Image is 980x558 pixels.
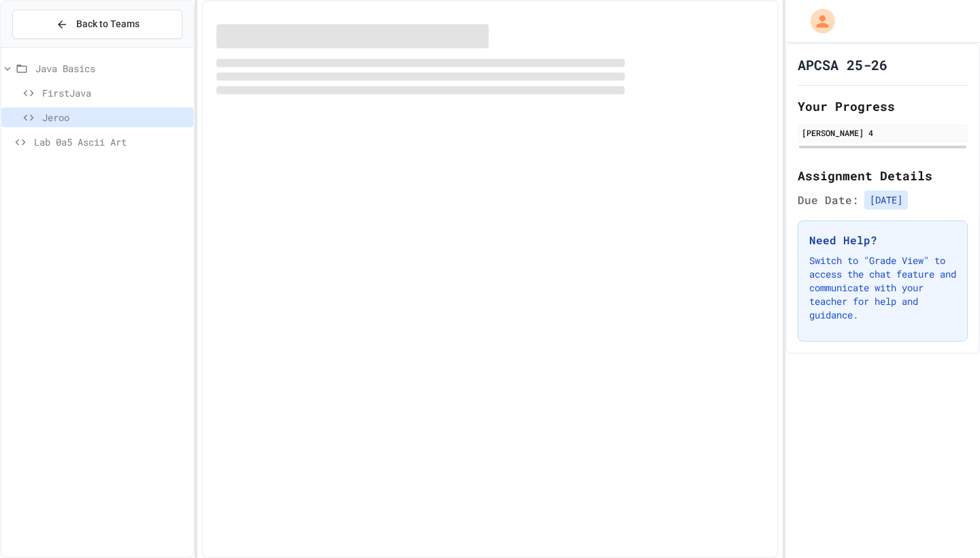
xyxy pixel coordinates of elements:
span: Back to Teams [76,17,140,31]
p: Switch to "Grade View" to access the chat feature and communicate with your teacher for help and ... [809,254,956,322]
span: Jeroo [42,110,188,125]
span: [DATE] [864,191,908,210]
h1: APCSA 25-26 [798,55,887,74]
h2: Assignment Details [798,166,968,185]
h2: Your Progress [798,97,968,116]
span: FirstJava [42,86,188,100]
div: [PERSON_NAME] 4 [802,127,964,139]
span: Lab 0a5 Ascii Art [34,135,188,149]
div: My Account [796,5,838,37]
span: Due Date: [798,192,859,208]
h3: Need Help? [809,232,956,248]
button: Back to Teams [12,10,182,39]
span: Java Basics [35,61,188,76]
